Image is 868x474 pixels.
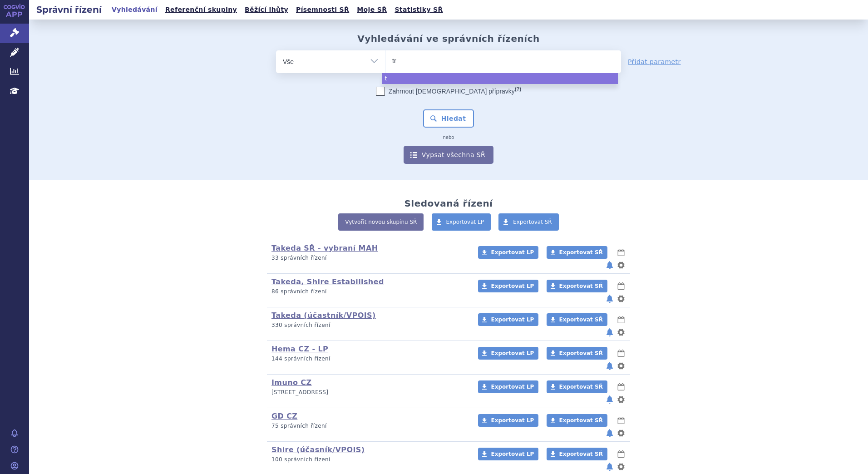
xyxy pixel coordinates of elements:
button: notifikace [605,360,614,371]
a: Exportovat LP [478,380,538,393]
span: Exportovat LP [491,350,534,356]
abbr: (?) [515,86,521,92]
button: nastavení [616,461,626,472]
a: Takeda SŘ - vybraní MAH [271,244,378,252]
button: nastavení [616,394,626,405]
a: Běžící lhůty [242,4,291,16]
span: Exportovat SŘ [559,283,603,289]
a: Exportovat LP [478,246,538,259]
span: Exportovat SŘ [559,249,603,256]
a: Exportovat LP [432,213,491,231]
button: lhůty [616,449,626,459]
p: 86 správních řízení [271,288,466,296]
a: Referenční skupiny [163,4,240,16]
button: notifikace [605,394,614,405]
span: Exportovat SŘ [559,451,603,457]
span: Exportovat LP [491,451,534,457]
a: Statistiky SŘ [392,4,445,16]
button: nastavení [616,260,626,271]
a: Exportovat LP [478,414,538,427]
button: notifikace [605,461,614,472]
button: nastavení [616,293,626,304]
a: Exportovat SŘ [547,313,607,326]
span: Exportovat SŘ [559,384,603,390]
a: Moje SŘ [354,4,390,16]
button: nastavení [616,360,626,371]
a: Exportovat SŘ [547,380,607,393]
h2: Správní řízení [29,3,109,16]
p: 100 správních řízení [271,456,466,464]
button: notifikace [605,260,614,271]
button: notifikace [605,428,614,439]
button: nastavení [616,327,626,338]
a: Vyhledávání [109,4,160,16]
a: GD CZ [271,412,297,420]
button: notifikace [605,293,614,304]
button: lhůty [616,247,626,258]
a: Písemnosti SŘ [293,4,352,16]
a: Exportovat LP [478,347,538,360]
a: Shire (účasník/VPOIS) [271,445,365,454]
button: lhůty [616,415,626,426]
a: Přidat parametr [628,57,681,66]
a: Exportovat LP [478,448,538,460]
span: Exportovat LP [491,384,534,390]
button: notifikace [605,327,614,338]
span: Exportovat SŘ [559,316,603,323]
h2: Sledovaná řízení [404,198,493,209]
label: Zahrnout [DEMOGRAPHIC_DATA] přípravky [376,87,521,96]
p: 33 správních řízení [271,254,466,262]
li: t [382,73,618,84]
a: Exportovat SŘ [498,213,559,231]
a: Imuno CZ [271,378,312,387]
span: Exportovat LP [491,249,534,256]
a: Exportovat LP [478,313,538,326]
span: Exportovat SŘ [559,417,603,424]
p: 330 správních řízení [271,321,466,329]
button: nastavení [616,428,626,439]
a: Exportovat SŘ [547,414,607,427]
a: Exportovat LP [478,280,538,292]
a: Takeda, Shire Estabilished [271,277,384,286]
span: Exportovat LP [491,283,534,289]
p: [STREET_ADDRESS] [271,389,466,396]
h2: Vyhledávání ve správních řízeních [357,33,540,44]
a: Exportovat SŘ [547,280,607,292]
span: Exportovat SŘ [513,219,552,225]
button: lhůty [616,381,626,392]
button: lhůty [616,314,626,325]
button: lhůty [616,348,626,359]
p: 75 správních řízení [271,422,466,430]
a: Hema CZ - LP [271,345,328,353]
a: Takeda (účastník/VPOIS) [271,311,376,320]
span: Exportovat LP [491,316,534,323]
button: Hledat [423,109,474,128]
a: Exportovat SŘ [547,347,607,360]
span: Exportovat LP [446,219,484,225]
a: Exportovat SŘ [547,448,607,460]
button: lhůty [616,281,626,291]
i: nebo [439,135,459,140]
a: Vypsat všechna SŘ [404,146,493,164]
p: 144 správních řízení [271,355,466,363]
span: Exportovat LP [491,417,534,424]
span: Exportovat SŘ [559,350,603,356]
a: Vytvořit novou skupinu SŘ [338,213,424,231]
a: Exportovat SŘ [547,246,607,259]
